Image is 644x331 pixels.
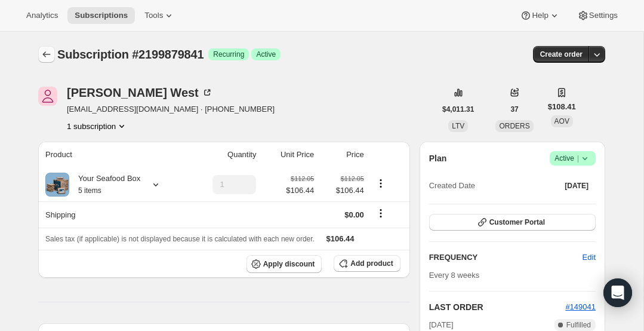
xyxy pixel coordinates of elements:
[38,142,188,168] th: Product
[350,259,393,268] span: Add product
[570,7,625,24] button: Settings
[566,320,591,330] span: Fulfilled
[188,142,260,168] th: Quantity
[429,214,596,231] button: Customer Portal
[513,7,567,24] button: Help
[45,173,69,197] img: product img
[589,11,618,20] span: Settings
[540,50,583,59] span: Create order
[318,142,368,168] th: Price
[334,255,400,272] button: Add product
[263,259,315,269] span: Apply discount
[565,301,596,313] button: #149041
[429,319,454,331] span: [DATE]
[371,177,390,190] button: Product actions
[341,175,364,182] small: $112.05
[489,217,545,227] span: Customer Portal
[45,235,315,243] span: Sales tax (if applicable) is not displayed because it is calculated with each new order.
[19,7,65,24] button: Analytics
[137,7,182,24] button: Tools
[435,101,481,118] button: $4,011.31
[565,181,588,191] span: [DATE]
[429,180,475,192] span: Created Date
[429,301,566,313] h2: LAST ORDER
[78,186,101,195] small: 5 items
[532,11,548,20] span: Help
[554,117,569,125] span: AOV
[510,105,518,114] span: 37
[429,252,583,263] h2: FREQUENCY
[548,101,576,113] span: $108.41
[67,120,128,132] button: Product actions
[26,11,58,20] span: Analytics
[321,185,364,197] span: $106.44
[67,87,213,99] div: [PERSON_NAME] West
[499,122,529,130] span: ORDERS
[452,122,464,130] span: LTV
[260,142,318,168] th: Unit Price
[213,50,244,59] span: Recurring
[38,201,188,228] th: Shipping
[429,152,447,164] h2: Plan
[57,48,204,61] span: Subscription #2199879841
[75,11,128,20] span: Subscriptions
[371,207,390,220] button: Shipping actions
[69,173,140,197] div: Your Seafood Box
[256,50,276,59] span: Active
[557,177,596,194] button: [DATE]
[429,271,480,280] span: Every 8 weeks
[291,175,314,182] small: $112.05
[577,154,579,163] span: |
[442,105,474,114] span: $4,011.31
[575,248,603,267] button: Edit
[144,11,163,20] span: Tools
[554,152,591,164] span: Active
[533,46,590,63] button: Create order
[583,252,596,263] span: Edit
[503,101,525,118] button: 37
[326,234,355,243] span: $106.44
[286,185,314,197] span: $106.44
[344,210,364,219] span: $0.00
[246,255,322,273] button: Apply discount
[38,87,57,106] span: Joella West
[603,278,632,307] div: Open Intercom Messenger
[565,302,596,311] a: #149041
[38,46,55,63] button: Subscriptions
[67,7,135,24] button: Subscriptions
[67,103,275,115] span: [EMAIL_ADDRESS][DOMAIN_NAME] · [PHONE_NUMBER]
